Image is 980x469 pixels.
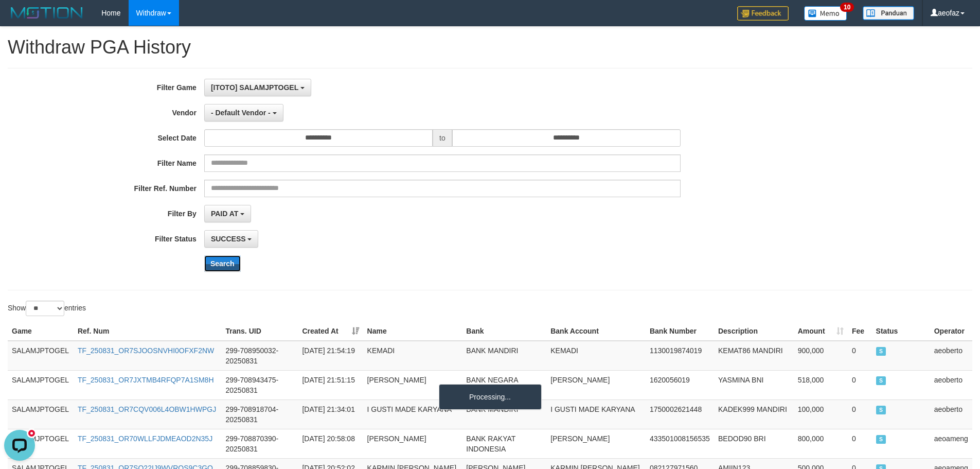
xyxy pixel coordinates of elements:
[298,370,363,399] td: [DATE] 21:51:15
[794,429,848,458] td: 800,000
[462,322,546,341] th: Bank
[930,322,972,341] th: Operator
[876,347,886,356] span: SUCCESS
[298,429,363,458] td: [DATE] 20:58:08
[222,399,298,429] td: 299-708918704-20250831
[794,322,848,341] th: Amount: activate to sort column ascending
[930,341,972,371] td: aeoberto
[646,322,714,341] th: Bank Number
[546,399,646,429] td: I GUSTI MADE KARYANA
[930,429,972,458] td: aeoameng
[646,399,714,429] td: 1750002621448
[211,235,246,243] span: SUCCESS
[204,79,311,96] button: [ITOTO] SALAMJPTOGEL
[439,384,542,410] div: Processing...
[462,341,546,371] td: BANK MANDIRI
[863,6,914,20] img: panduan.png
[546,370,646,399] td: [PERSON_NAME]
[78,435,212,443] a: TF_250831_OR70WLLFJDMEAOD2N35J
[462,370,546,399] td: BANK NEGARA [GEOGRAPHIC_DATA]
[8,341,74,371] td: SALAMJPTOGEL
[930,370,972,399] td: aeoberto
[737,6,789,21] img: Feedback.jpg
[462,429,546,458] td: BANK RAKYAT INDONESIA
[804,6,847,21] img: Button%20Memo.svg
[363,429,462,458] td: [PERSON_NAME]
[8,301,86,316] label: Show entries
[546,429,646,458] td: [PERSON_NAME]
[26,301,64,316] select: Showentries
[211,210,238,218] span: PAID AT
[204,230,259,248] button: SUCCESS
[848,429,872,458] td: 0
[714,429,794,458] td: BEDOD90 BRI
[546,322,646,341] th: Bank Account
[78,405,216,413] a: TF_250831_OR7CQV006L4OBW1HWPGJ
[840,3,854,12] span: 10
[876,406,886,414] span: SUCCESS
[298,341,363,371] td: [DATE] 21:54:19
[848,399,872,429] td: 0
[848,341,872,371] td: 0
[714,399,794,429] td: KADEK999 MANDIRI
[363,341,462,371] td: KEMADI
[433,129,452,147] span: to
[876,376,886,385] span: SUCCESS
[222,370,298,399] td: 299-708943475-20250831
[363,322,462,341] th: Name
[546,341,646,371] td: KEMADI
[78,376,214,384] a: TF_250831_OR7JXTMB4RFQP7A1SM8H
[222,322,298,341] th: Trans. UID
[714,370,794,399] td: YASMINA BNI
[8,5,86,21] img: MOTION_logo.png
[211,83,298,92] span: [ITOTO] SALAMJPTOGEL
[78,346,214,355] a: TF_250831_OR7SJOOSNVHI0OFXF2NW
[204,104,283,121] button: - Default Vendor -
[714,322,794,341] th: Description
[646,341,714,371] td: 1130019874019
[363,370,462,399] td: [PERSON_NAME]
[74,322,222,341] th: Ref. Num
[462,399,546,429] td: BANK MANDIRI
[794,399,848,429] td: 100,000
[4,4,35,35] button: Open LiveChat chat widget
[298,322,363,341] th: Created At: activate to sort column ascending
[204,255,241,272] button: Search
[794,370,848,399] td: 518,000
[8,322,74,341] th: Game
[646,429,714,458] td: 433501008156535
[848,370,872,399] td: 0
[222,341,298,371] td: 299-708950032-20250831
[930,399,972,429] td: aeoberto
[646,370,714,399] td: 1620056019
[8,399,74,429] td: SALAMJPTOGEL
[27,3,37,12] div: new message indicator
[298,399,363,429] td: [DATE] 21:34:01
[363,399,462,429] td: I GUSTI MADE KARYANA
[8,370,74,399] td: SALAMJPTOGEL
[848,322,872,341] th: Fee
[876,435,886,444] span: SUCCESS
[222,429,298,458] td: 299-708870390-20250831
[872,322,930,341] th: Status
[714,341,794,371] td: KEMAT86 MANDIRI
[794,341,848,371] td: 900,000
[211,109,271,117] span: - Default Vendor -
[204,205,251,222] button: PAID AT
[8,37,972,58] h1: Withdraw PGA History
